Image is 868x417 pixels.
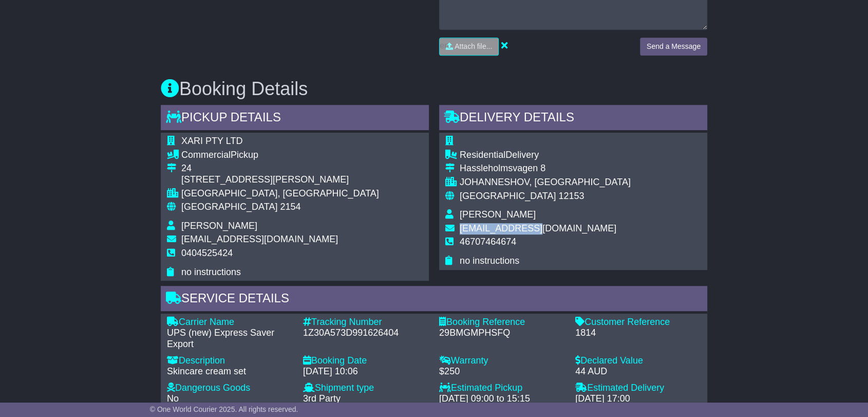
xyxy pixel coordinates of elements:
[181,234,338,244] span: [EMAIL_ADDRESS][DOMAIN_NAME]
[439,105,707,133] div: Delivery Details
[460,163,631,174] div: Hassleholmsvagen 8
[303,383,429,394] div: Shipment type
[181,163,379,174] div: 24
[460,237,516,247] span: 46707464674
[439,393,565,405] div: [DATE] 09:00 to 15:15
[575,355,701,367] div: Declared Value
[460,150,631,161] div: Delivery
[167,366,293,377] div: Skincare cream set
[439,317,565,328] div: Booking Reference
[439,355,565,367] div: Warranty
[640,38,707,56] button: Send a Message
[575,383,701,394] div: Estimated Delivery
[439,366,565,377] div: $250
[575,328,701,339] div: 1814
[303,393,341,404] span: 3rd Party
[460,223,616,233] span: [EMAIL_ADDRESS][DOMAIN_NAME]
[167,393,179,404] span: No
[303,366,429,377] div: [DATE] 10:06
[439,328,565,339] div: 29BMGMPHSFQ
[161,105,429,133] div: Pickup Details
[167,328,293,350] div: UPS (new) Express Saver Export
[460,150,505,160] span: Residential
[439,383,565,394] div: Estimated Pickup
[167,383,293,394] div: Dangerous Goods
[460,256,519,266] span: no instructions
[181,248,233,258] span: 0404525424
[150,405,298,413] span: © One World Courier 2025. All rights reserved.
[460,177,631,188] div: JOHANNESHOV, [GEOGRAPHIC_DATA]
[303,328,429,339] div: 1Z30A573D991626404
[460,191,556,201] span: [GEOGRAPHIC_DATA]
[575,317,701,328] div: Customer Reference
[575,366,701,377] div: 44 AUD
[161,286,707,314] div: Service Details
[181,174,379,186] div: [STREET_ADDRESS][PERSON_NAME]
[161,79,707,99] h3: Booking Details
[280,202,300,212] span: 2154
[303,355,429,367] div: Booking Date
[181,188,379,200] div: [GEOGRAPHIC_DATA], [GEOGRAPHIC_DATA]
[303,317,429,328] div: Tracking Number
[181,267,241,277] span: no instructions
[181,221,257,231] span: [PERSON_NAME]
[181,150,379,161] div: Pickup
[558,191,584,201] span: 12153
[181,136,242,146] span: XARI PTY LTD
[575,393,701,405] div: [DATE] 17:00
[167,317,293,328] div: Carrier Name
[181,202,277,212] span: [GEOGRAPHIC_DATA]
[181,150,231,160] span: Commercial
[460,209,536,220] span: [PERSON_NAME]
[167,355,293,367] div: Description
